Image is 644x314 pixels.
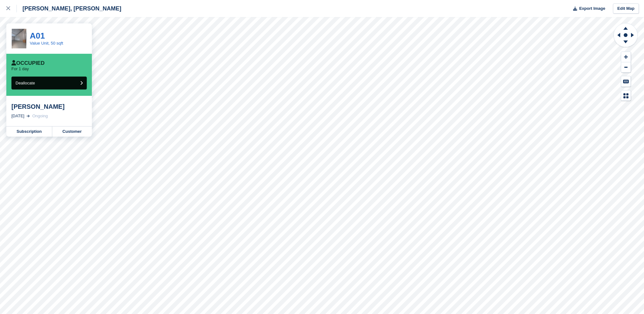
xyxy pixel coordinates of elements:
span: Deallocate [16,81,35,85]
div: [DATE] [11,113,24,119]
a: Value Unit, 50 sqft [30,41,63,46]
button: Export Image [569,3,605,14]
p: For 1 day [11,66,29,71]
img: arrow-right-light-icn-cde0832a797a2874e46488d9cf13f60e5c3a73dbe684e267c42b8395dfbc2abf.svg [27,115,30,117]
div: Occupied [11,60,45,66]
button: Map Legend [621,90,631,101]
a: A01 [30,31,45,40]
div: [PERSON_NAME], [PERSON_NAME] [17,5,121,12]
div: [PERSON_NAME] [11,103,87,110]
button: Zoom In [621,52,631,62]
a: Customer [52,126,92,137]
button: Deallocate [11,77,87,89]
img: A01%20(50%20sqft).jpg [12,29,26,48]
a: Edit Map [613,3,639,14]
button: Zoom Out [621,62,631,73]
button: Keyboard Shortcuts [621,76,631,87]
a: Subscription [6,126,52,137]
span: Export Image [579,5,605,12]
div: Ongoing [32,113,48,119]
